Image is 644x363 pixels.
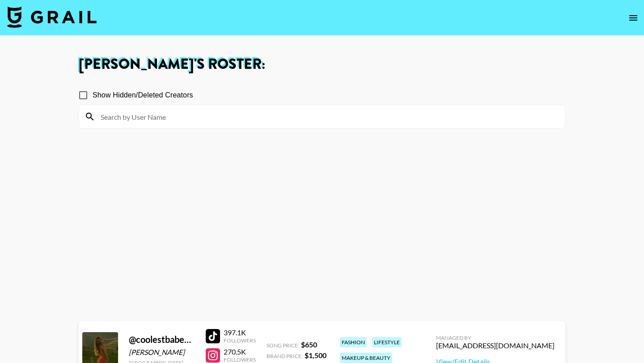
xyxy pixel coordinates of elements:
span: Song Price: [267,342,299,349]
button: open drawer [624,9,642,27]
strong: $ 650 [301,340,317,349]
div: [PERSON_NAME] [129,348,195,357]
div: @ coolestbabeoutthere [129,334,195,345]
div: [EMAIL_ADDRESS][DOMAIN_NAME] [436,341,555,350]
div: 397.1K [224,328,256,337]
input: Search by User Name [95,110,559,124]
img: Grail Talent [7,6,97,28]
div: makeup & beauty [340,353,392,363]
div: 270.5K [224,347,256,356]
div: fashion [340,337,367,347]
div: Managed By [436,334,555,341]
div: Followers [224,337,256,344]
div: lifestyle [372,337,402,347]
span: Brand Price: [267,353,303,359]
strong: $ 1,500 [305,351,326,359]
div: Followers [224,356,256,363]
h1: [PERSON_NAME] 's Roster: [79,57,565,72]
span: Show Hidden/Deleted Creators [93,90,193,101]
